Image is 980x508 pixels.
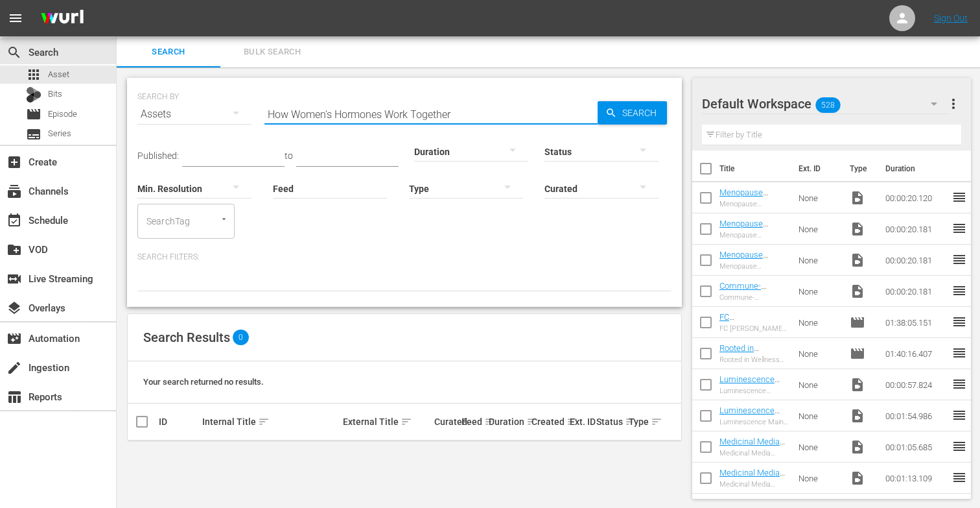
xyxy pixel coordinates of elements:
a: Medicinal Media Interstitial- Inner Strength [719,468,785,497]
span: Episode [850,346,865,361]
span: Channels [6,184,22,199]
a: Luminescence [PERSON_NAME] and [PERSON_NAME] 00:58 [719,374,782,423]
span: Video [850,377,865,393]
button: more_vert [946,88,961,119]
span: Series [48,127,71,140]
img: ans4CAIJ8jUAAAAAAAAAAAAAAAAAAAAAAAAgQb4GAAAAAAAAAAAAAAAAAAAAAAAAJMjXAAAAAAAAAAAAAAAAAAAAAAAAgAT5G... [31,3,93,34]
td: 00:00:57.824 [880,369,951,400]
a: Menopause Awareness Month Promo Option 1 [719,250,786,279]
span: Reports [6,389,22,405]
div: FC [PERSON_NAME] EP 10 [719,324,788,333]
div: Type [629,414,646,429]
td: 00:01:13.109 [880,463,951,494]
td: 01:40:16.407 [880,338,951,369]
span: sort [526,416,538,428]
span: Ingestion [6,360,22,376]
span: 0 [233,330,249,345]
span: reorder [951,221,967,236]
td: None [793,245,845,276]
span: more_vert [946,96,961,112]
span: Video [850,190,865,206]
div: Status [596,414,625,429]
span: Search [6,45,22,60]
div: ID [159,417,198,427]
div: Menopause Awareness Month Promo Option 2 [719,231,788,239]
div: Medicinal Media Interstitial- Still Water [719,449,788,457]
div: Commune- Navigating Perimenopause and Menopause Next On [719,293,788,302]
span: sort [401,416,412,428]
span: Asset [26,67,41,82]
a: Sign Out [934,13,968,23]
td: 00:00:20.181 [880,213,951,245]
span: Episode [850,315,865,330]
button: Open [218,213,230,225]
div: Menopause Awareness Month Promo Option 3 [719,200,788,208]
td: 01:38:05.151 [880,307,951,338]
td: None [793,276,845,307]
span: reorder [951,314,967,330]
span: sort [258,416,270,428]
span: Search [617,101,667,125]
div: Luminescence Main Promo 01:55 [719,418,788,426]
span: Video [850,221,865,237]
span: Create [6,154,22,170]
span: Asset [48,68,69,81]
div: Default Workspace [702,86,950,122]
div: Internal Title [202,414,339,429]
div: Duration [489,414,528,429]
a: Menopause Awareness Month Promo Option 2 [719,219,786,248]
td: None [793,463,845,494]
span: Episode [48,108,77,121]
td: 00:00:20.181 [880,276,951,307]
span: Automation [6,331,22,346]
td: 00:00:20.181 [880,245,951,276]
div: Menopause Awareness Month Promo Option 1 [719,262,788,271]
span: sort [484,416,496,428]
p: Search Filters: [137,252,671,263]
td: None [793,338,845,369]
span: Live Streaming [6,271,22,287]
div: Rooted in Wellness [PERSON_NAME] EP 6 [719,356,788,364]
span: 528 [815,91,840,119]
span: reorder [951,283,967,298]
span: reorder [951,470,967,485]
div: External Title [343,414,431,429]
span: reorder [951,252,967,267]
div: Assets [137,96,251,132]
td: None [793,213,845,245]
td: 00:01:54.986 [880,400,951,431]
span: Bulk Search [228,45,316,60]
span: Bits [48,88,62,101]
span: Video [850,439,865,455]
span: reorder [951,376,967,392]
td: None [793,400,845,431]
a: Medicinal Media Interstitial- Still Water [719,437,785,466]
a: Rooted in Wellness [PERSON_NAME] [S1E6] (Inner Strength) [719,343,782,392]
button: Search [598,101,667,125]
span: Overlays [6,300,22,316]
th: Title [719,151,791,187]
span: to [285,151,293,161]
span: Video [850,252,865,268]
th: Duration [878,151,955,187]
span: Series [26,127,41,142]
div: Feed [461,414,485,429]
span: VOD [6,242,22,258]
td: None [793,307,845,338]
div: Created [531,414,565,429]
span: Search Results [143,330,230,345]
span: reorder [951,439,967,454]
div: Ext. ID [570,417,593,427]
span: sort [625,416,636,428]
div: Medicinal Media Interstitial- Inner Strength [719,480,788,489]
a: Commune- Navigating Perimenopause and Menopause Next On [719,281,778,330]
a: FC [PERSON_NAME] [S1E10] (Inner Strength) [719,312,782,351]
span: reorder [951,407,967,423]
a: Menopause Awareness Month Promo Option 3 [719,187,786,217]
th: Ext. ID [791,151,842,187]
span: Published: [137,151,179,161]
th: Type [842,151,878,187]
span: Video [850,408,865,424]
span: Video [850,284,865,299]
span: Schedule [6,213,22,228]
